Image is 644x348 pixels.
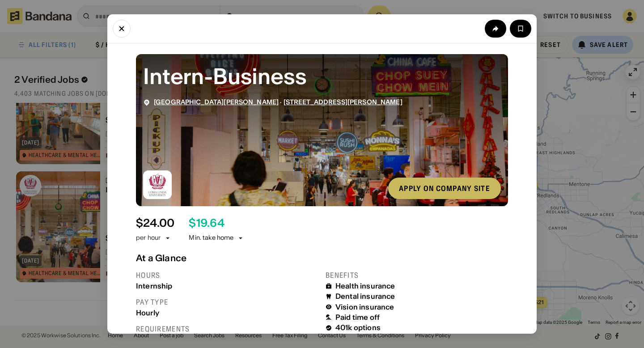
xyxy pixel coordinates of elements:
[154,98,279,106] span: [GEOGRAPHIC_DATA][PERSON_NAME]
[335,303,394,311] div: Vision insurance
[136,217,174,230] div: $ 24.00
[143,170,172,199] img: Loma Linda University logo
[136,233,161,242] div: per hour
[189,233,244,242] div: Min. take home
[335,292,395,301] div: Dental insurance
[136,282,318,290] div: Internship
[136,271,318,280] div: Hours
[335,323,381,332] div: 401k options
[399,185,490,192] div: Apply on company site
[136,309,318,317] div: Hourly
[189,217,224,230] div: $ 19.64
[284,98,402,106] span: [STREET_ADDRESS][PERSON_NAME]
[326,271,508,280] div: Benefits
[136,253,508,263] div: At a Glance
[113,20,131,38] button: Close
[335,313,380,322] div: Paid time off
[154,98,402,106] div: ·
[136,324,318,334] div: Requirements
[136,297,318,307] div: Pay type
[335,282,395,290] div: Health insurance
[143,61,501,91] div: Intern-Business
